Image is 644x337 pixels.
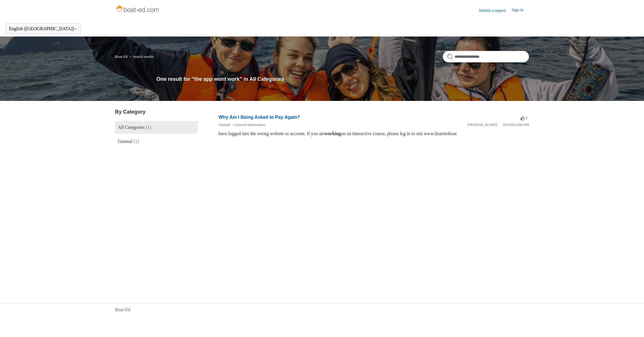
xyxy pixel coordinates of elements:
div: Live chat [625,318,640,333]
li: Search results [129,54,154,59]
a: Boat-Ed [115,54,127,59]
span: -2 [521,116,528,120]
a: Submit a request [479,7,512,14]
a: General Information [235,122,265,127]
button: English ([GEOGRAPHIC_DATA]) [9,26,78,31]
li: Boat-Ed [115,54,129,59]
a: Why Am I Being Asked to Pay Again? [218,115,300,120]
img: Boat-Ed Help Center home page [115,3,161,15]
li: General Information [230,122,265,128]
a: All Categories (1) [115,121,198,134]
span: (1) [134,139,139,144]
input: Search [443,51,529,62]
a: Boat-Ed [115,306,130,313]
span: All Categories [118,125,145,130]
span: General [118,139,133,144]
time: 01/05/2024, 18:00 [503,122,529,127]
div: have logged into the wrong website or account. If you are on an interactive course, please log in... [218,130,529,137]
span: (1) [146,125,151,130]
li: General [218,122,230,128]
h1: One result for "the app wont work" in All Categories [156,75,529,83]
em: working [325,131,341,136]
li: [PERSON_NAME] [467,122,497,128]
h3: By Category [115,108,198,116]
a: General [218,122,230,127]
a: General (1) [115,135,198,148]
a: Sign in [512,7,529,14]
